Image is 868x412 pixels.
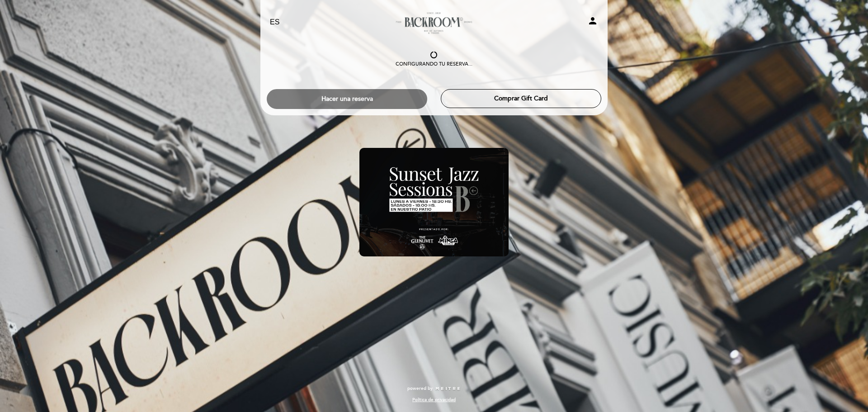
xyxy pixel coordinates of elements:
[407,385,433,392] span: powered by
[412,397,456,403] a: Política de privacidad
[267,89,427,109] button: Hacer una reserva
[377,10,491,35] a: Backroom Bar
[359,148,509,256] img: banner_1704733585.jpeg
[407,385,461,392] a: powered by
[587,15,598,26] i: person
[396,61,472,68] div: Configurando tu reserva...
[435,387,461,391] img: MEITRE
[587,15,598,29] button: person
[441,89,601,108] button: Comprar Gift Card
